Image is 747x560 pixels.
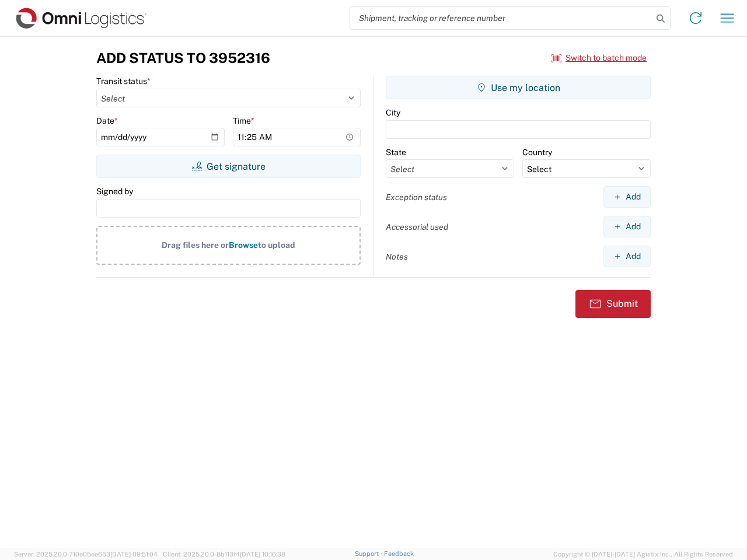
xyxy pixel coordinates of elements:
[233,116,254,126] label: Time
[603,216,651,237] button: Add
[110,551,158,558] span: [DATE] 09:51:04
[96,76,151,86] label: Transit status
[96,155,361,178] button: Get signature
[350,7,652,29] input: Shipment, tracking or reference number
[553,549,733,559] span: Copyright © [DATE]-[DATE] Agistix Inc., All Rights Reserved
[603,186,651,208] button: Add
[522,147,552,157] label: Country
[386,192,447,202] label: Exception status
[240,551,285,558] span: [DATE] 10:16:38
[355,550,384,557] a: Support
[386,107,400,118] label: City
[258,240,295,250] span: to upload
[384,550,414,557] a: Feedback
[575,290,651,318] button: Submit
[386,251,408,262] label: Notes
[229,240,258,250] span: Browse
[162,240,229,250] span: Drag files here or
[551,48,647,68] button: Switch to batch mode
[163,551,285,558] span: Client: 2025.20.0-8b113f4
[96,50,270,66] h3: Add Status to 3952316
[96,186,133,197] label: Signed by
[386,147,406,157] label: State
[14,551,158,558] span: Server: 2025.20.0-710e05ee653
[386,76,651,99] button: Use my location
[386,222,448,232] label: Accessorial used
[603,246,651,267] button: Add
[96,116,118,126] label: Date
